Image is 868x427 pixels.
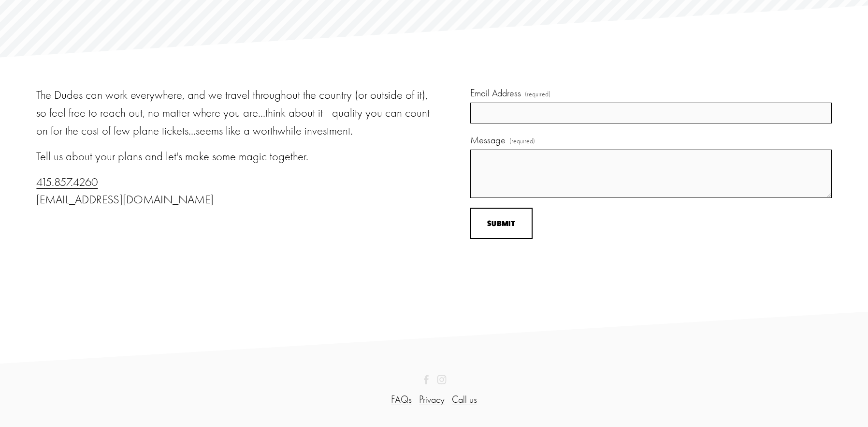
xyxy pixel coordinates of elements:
a: FAQs [391,393,412,407]
button: SubmitSubmit [470,208,533,239]
span: (required) [509,137,535,147]
a: [EMAIL_ADDRESS][DOMAIN_NAME] [36,193,214,206]
a: Instagram [437,375,447,384]
span: (required) [525,90,550,100]
a: Privacy [419,393,445,407]
span: Message [470,133,506,148]
span: Submit [487,219,515,228]
a: Call us [452,393,477,407]
a: 2 Dudes & A Booth [421,375,431,384]
p: The Dudes can work everywhere, and we travel throughout the country (or outside of it), so feel f... [36,86,431,140]
a: 415.857.4260 [36,175,98,189]
p: Tell us about your plans and let's make some magic together. [36,148,431,166]
span: Email Address [470,86,521,101]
